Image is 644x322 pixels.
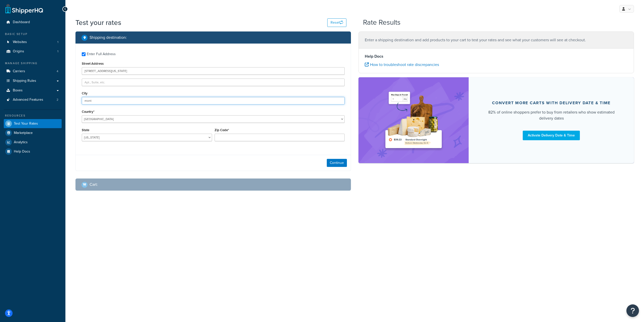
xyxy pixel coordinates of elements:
[4,95,62,104] li: Advanced Features
[4,147,62,156] a: Help Docs
[4,18,62,27] a: Dashboard
[82,110,94,114] label: Country*
[4,86,62,95] a: Boxes
[14,131,33,135] span: Marketplace
[363,19,400,26] h2: Rate Results
[481,109,622,121] div: 82% of online shoppers prefer to buy from retailers who show estimated delivery dates
[4,47,62,56] a: Origins1
[82,79,345,86] input: Apt., Suite, etc.
[14,150,30,154] span: Help Docs
[382,85,445,156] img: feature-image-ddt-36eae7f7280da8017bfb280eaccd9c446f90b1fe08728e4019434db127062ab4.png
[82,62,104,65] label: Street Address
[90,182,98,187] h2: Cart :
[13,40,27,44] span: Websites
[626,304,639,317] button: Open Resource Center
[4,114,62,118] div: Resources
[4,67,62,76] a: Carriers4
[14,122,38,126] span: Test Your Rates
[327,159,347,167] button: Continue
[4,128,62,137] a: Marketplace
[327,18,346,27] button: Reset
[13,98,43,102] span: Advanced Features
[4,138,62,147] a: Analytics
[13,88,23,93] span: Boxes
[75,18,121,27] h1: Test your rates
[523,131,580,140] a: Activate Delivery Date & Time
[365,37,628,44] p: Enter a shipping destination and add products to your cart to test your rates and see what your c...
[365,53,628,59] h4: Help Docs
[4,67,62,76] li: Carriers
[57,69,58,74] span: 4
[90,35,127,40] h2: Shipping destination :
[4,38,62,47] a: Websites1
[82,52,86,56] input: Enter Full Address
[4,119,62,128] a: Test Your Rates
[4,95,62,104] a: Advanced Features2
[365,62,439,67] a: How to troubleshoot rate discrepancies
[215,128,229,132] label: Zip Code*
[13,20,30,24] span: Dashboard
[13,49,24,54] span: Origins
[14,140,28,145] span: Analytics
[4,47,62,56] li: Origins
[4,76,62,86] a: Shipping Rules
[4,38,62,47] li: Websites
[492,100,611,105] div: Convert more carts with delivery date & time
[57,49,58,54] span: 1
[4,32,62,36] div: Basic Setup
[13,79,36,83] span: Shipping Rules
[57,40,58,44] span: 1
[4,61,62,65] div: Manage Shipping
[82,91,88,95] label: City
[87,51,116,58] div: Enter Full Address
[13,69,25,74] span: Carriers
[57,98,58,102] span: 2
[82,128,89,132] label: State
